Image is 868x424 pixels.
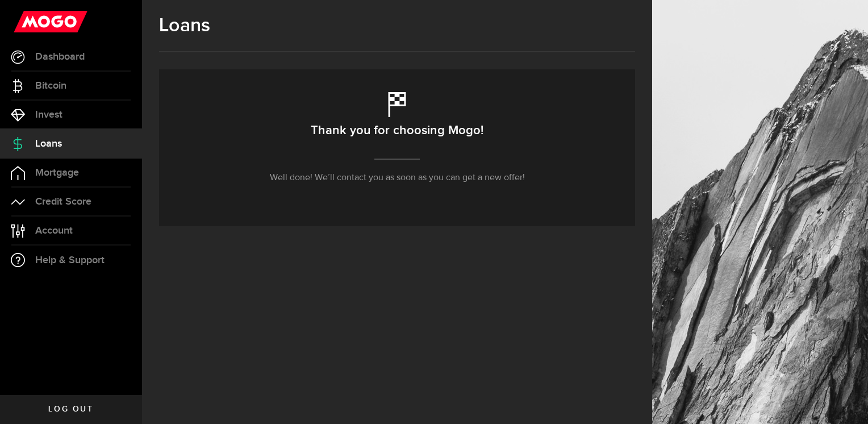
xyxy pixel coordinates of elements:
span: Invest [35,110,62,120]
span: Credit Score [35,197,91,207]
span: Help & Support [35,255,105,265]
p: Well done! We’ll contact you as soon as you can get a new offer! [270,171,525,185]
span: Mortgage [35,168,79,178]
span: Bitcoin [35,81,66,91]
h1: Loans [159,14,635,37]
span: Log out [48,405,93,413]
h2: Thank you for choosing Mogo! [311,119,483,143]
span: Account [35,226,73,236]
iframe: LiveChat chat widget [820,376,868,424]
span: Loans [35,139,62,149]
span: Dashboard [35,52,85,62]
